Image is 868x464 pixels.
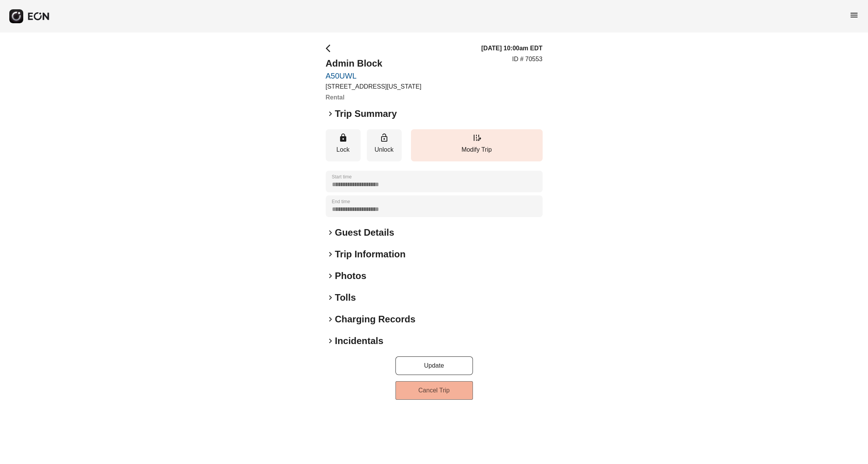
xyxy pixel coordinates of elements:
[326,109,335,118] span: keyboard_arrow_right
[335,108,397,120] h2: Trip Summary
[326,336,335,346] span: keyboard_arrow_right
[395,381,473,400] button: Cancel Trip
[326,315,335,324] span: keyboard_arrow_right
[512,55,542,64] p: ID # 70553
[330,145,357,154] p: Lock
[415,145,539,154] p: Modify Trip
[472,133,481,142] span: edit_road
[335,335,383,347] h2: Incidentals
[335,248,406,260] h2: Trip Information
[335,270,366,282] h2: Photos
[411,129,543,161] button: Modify Trip
[335,291,356,304] h2: Tolls
[326,228,335,237] span: keyboard_arrow_right
[849,10,859,20] span: menu
[326,129,361,161] button: Lock
[326,57,421,70] h2: Admin Block
[326,271,335,281] span: keyboard_arrow_right
[326,82,421,91] p: [STREET_ADDRESS][US_STATE]
[326,250,335,259] span: keyboard_arrow_right
[335,313,416,325] h2: Charging Records
[339,133,348,142] span: lock
[326,293,335,302] span: keyboard_arrow_right
[326,44,335,53] span: arrow_back_ios
[367,129,402,161] button: Unlock
[481,44,543,53] h3: [DATE] 10:00am EDT
[326,93,421,102] h3: Rental
[371,145,398,154] p: Unlock
[326,71,421,80] a: A50UWL
[380,133,389,142] span: lock_open
[335,226,394,239] h2: Guest Details
[395,356,473,375] button: Update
